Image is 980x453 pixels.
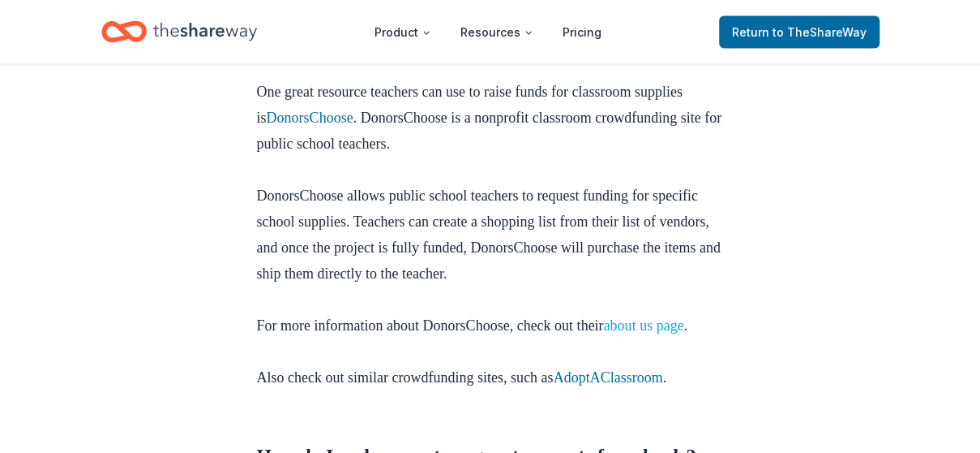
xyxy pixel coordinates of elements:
[732,23,867,42] span: Return
[257,313,724,365] p: For more information about DonorsChoose, check out their .
[101,13,257,51] a: Home
[267,110,353,126] a: DonorsChoose
[362,13,614,51] nav: Main
[257,183,724,313] p: DonorsChoose allows public school teachers to request funding for specific school supplies. Teach...
[772,25,867,39] span: to TheShareWay
[553,369,662,386] a: AdoptAClassroom
[719,16,879,49] a: Returnto TheShareWay
[257,79,724,183] p: One great resource teachers can use to raise funds for classroom supplies is . DonorsChoose is a ...
[550,16,614,49] a: Pricing
[603,317,683,334] a: about us page
[362,16,444,49] button: Product
[447,16,546,49] button: Resources
[257,365,724,442] p: Also check out similar crowdfunding sites, such as .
